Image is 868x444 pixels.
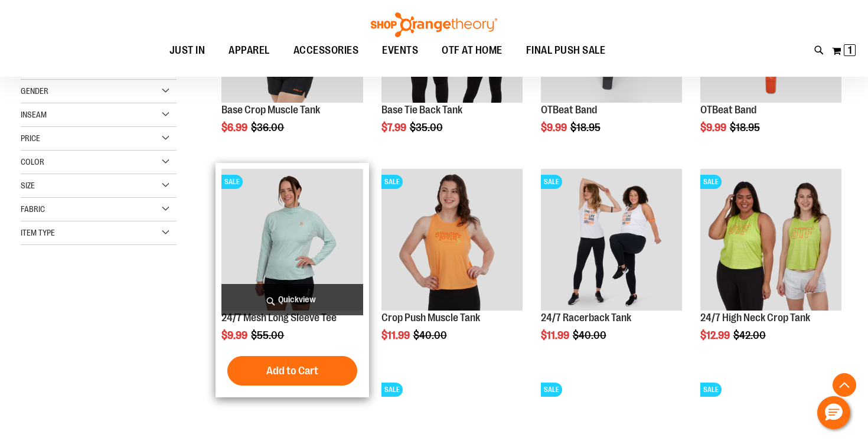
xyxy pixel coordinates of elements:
[541,169,682,310] img: 24/7 Racerback Tank
[570,122,602,133] span: $18.95
[376,163,528,371] div: product
[535,163,688,371] div: product
[221,169,363,310] img: 24/7 Mesh Long Sleeve Tee
[733,329,768,341] span: $42.00
[221,329,249,341] span: $9.99
[369,12,499,37] img: Shop Orangetheory
[541,104,597,116] a: OTBeat Band
[413,329,449,341] span: $40.00
[221,104,320,116] a: Base Crop Muscle Tank
[694,163,847,371] div: product
[251,329,286,341] span: $55.00
[410,122,445,133] span: $35.00
[217,37,282,64] a: APPAREL
[541,329,571,341] span: $11.99
[381,122,408,133] span: $7.99
[21,133,40,143] span: Price
[169,37,205,64] span: JUST IN
[227,356,357,386] button: Add to Cart
[381,169,523,310] img: Product image for Crop Push Muscle Tank
[229,37,270,64] span: APPAREL
[21,204,45,214] span: Fabric
[848,44,852,56] span: 1
[541,175,562,189] span: SALE
[221,169,363,312] a: 24/7 Mesh Long Sleeve TeeSALE
[730,122,762,133] span: $18.95
[21,86,48,96] span: Gender
[381,312,480,324] a: Crop Push Muscle Tank
[700,329,732,341] span: $12.99
[700,312,810,324] a: 24/7 High Neck Crop Tank
[21,157,44,166] span: Color
[541,383,562,397] span: SALE
[216,163,368,397] div: product
[541,122,569,133] span: $9.99
[817,396,850,429] button: Hello, have a question? Let’s chat.
[430,37,514,64] a: OTF AT HOME
[221,284,363,315] a: Quickview
[700,104,756,116] a: OTBeat Band
[381,175,403,189] span: SALE
[382,37,418,64] span: EVENTS
[541,312,631,324] a: 24/7 Racerback Tank
[266,364,318,377] span: Add to Cart
[381,329,412,341] span: $11.99
[700,169,841,310] img: Product image for 24/7 High Neck Crop Tank
[700,122,728,133] span: $9.99
[221,122,249,133] span: $6.99
[251,122,286,133] span: $36.00
[700,169,841,312] a: Product image for 24/7 High Neck Crop TankSALE
[21,181,35,190] span: Size
[833,373,856,397] button: Back To Top
[381,169,523,312] a: Product image for Crop Push Muscle TankSALE
[700,383,722,397] span: SALE
[221,175,243,189] span: SALE
[541,169,682,312] a: 24/7 Racerback TankSALE
[573,329,608,341] span: $40.00
[381,104,462,116] a: Base Tie Back Tank
[21,110,47,119] span: Inseam
[158,37,217,64] a: JUST IN
[442,37,502,64] span: OTF AT HOME
[282,37,371,64] a: ACCESSORIES
[221,312,337,324] a: 24/7 Mesh Long Sleeve Tee
[370,37,430,64] a: EVENTS
[526,37,606,64] span: FINAL PUSH SALE
[293,37,359,64] span: ACCESSORIES
[381,383,403,397] span: SALE
[514,37,618,64] a: FINAL PUSH SALE
[21,228,55,237] span: Item Type
[700,175,722,189] span: SALE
